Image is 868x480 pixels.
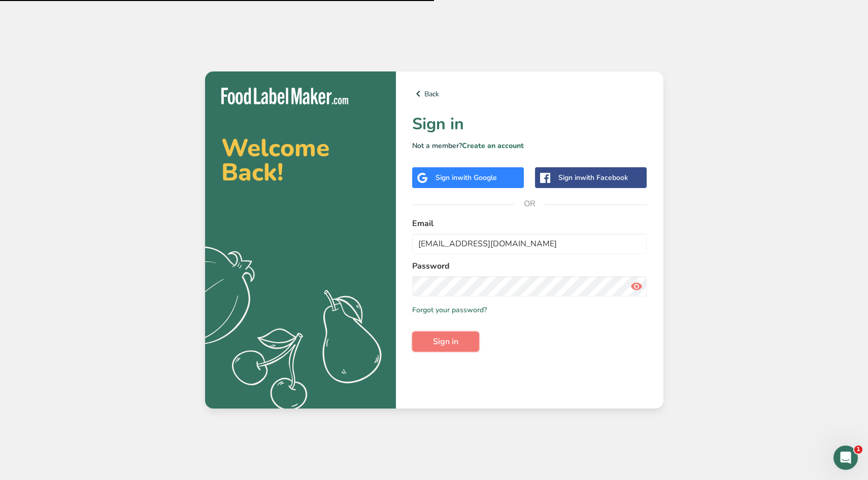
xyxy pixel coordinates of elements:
[412,260,647,272] label: Password
[412,88,647,100] a: Back
[412,331,479,352] button: Sign in
[412,217,647,230] label: Email
[580,173,628,182] span: with Facebook
[221,136,380,184] h2: Welcome Back!
[412,140,647,151] p: Not a member?
[221,88,348,104] img: Food Label Maker
[854,446,862,454] span: 1
[433,336,458,348] span: Sign in
[436,172,497,183] div: Sign in
[412,112,647,136] h1: Sign in
[833,446,858,470] iframe: Intercom live chat
[514,189,545,219] span: OR
[558,172,628,183] div: Sign in
[412,305,487,315] a: Forgot your password?
[412,234,647,254] input: Enter Your Email
[462,141,524,151] a: Create an account
[457,173,497,182] span: with Google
